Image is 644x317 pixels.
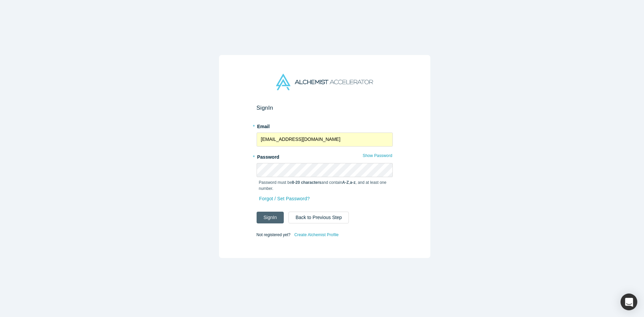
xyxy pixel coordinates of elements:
[257,212,284,223] button: SignIn
[362,151,392,160] button: Show Password
[257,151,393,161] label: Password
[294,230,339,239] a: Create Alchemist Profile
[257,104,393,111] h2: Sign In
[259,179,390,192] p: Password must be and contain , , and at least one number.
[257,121,393,130] label: Email
[288,212,349,223] button: Back to Previous Step
[259,193,310,205] a: Forgot / Set Password?
[257,232,290,237] span: Not registered yet?
[276,74,373,90] img: Alchemist Accelerator Logo
[292,180,321,185] strong: 8-20 characters
[350,180,356,185] strong: a-z
[342,180,349,185] strong: A-Z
